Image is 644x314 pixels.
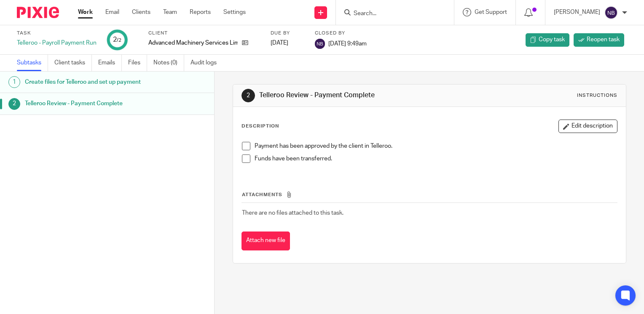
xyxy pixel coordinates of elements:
img: svg%3E [604,6,618,19]
a: Client tasks [54,55,92,71]
button: Attach new file [241,232,290,250]
p: Description [241,123,279,130]
img: Pixie [17,7,59,18]
p: Funds have been transferred. [255,154,617,163]
h1: Create files for Telleroo and set up payment [25,76,145,88]
span: [DATE] 9:49am [328,40,367,46]
a: Clients [132,8,150,16]
a: Audit logs [191,55,223,71]
div: 2 [241,89,255,102]
p: [PERSON_NAME] [554,8,600,16]
a: Emails [98,55,122,71]
label: Client [148,30,260,37]
small: /2 [117,38,121,43]
div: 2 [113,35,121,45]
span: Get Support [475,9,507,15]
p: Payment has been approved by the client in Telleroo. [255,142,617,150]
img: svg%3E [315,39,325,49]
div: Telleroo - Payroll Payment Run [17,39,97,47]
label: Due by [271,30,304,37]
a: Reports [190,8,211,16]
a: Settings [223,8,246,16]
button: Edit description [558,120,617,133]
div: Instructions [577,92,617,99]
span: Reopen task [587,35,620,44]
label: Task [17,30,97,37]
span: There are no files attached to this task. [242,210,343,216]
span: Copy task [539,35,565,44]
a: Team [163,8,177,16]
a: Reopen task [574,33,624,47]
a: Notes (0) [153,55,184,71]
span: Attachments [242,192,282,197]
div: [DATE] [271,39,304,47]
div: 1 [8,76,20,88]
label: Closed by [315,30,367,37]
a: Copy task [526,33,569,47]
a: Subtasks [17,55,48,71]
a: Work [78,8,93,16]
h1: Telleroo Review - Payment Complete [25,97,145,110]
a: Files [128,55,147,71]
p: Advanced Machinery Services Limited [148,39,238,47]
a: Email [105,8,119,16]
div: 2 [8,98,20,110]
h1: Telleroo Review - Payment Complete [259,91,447,100]
input: Search [353,10,429,18]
